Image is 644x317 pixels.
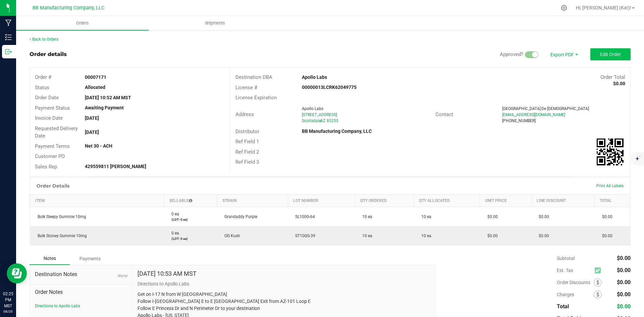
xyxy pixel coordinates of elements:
[30,50,67,58] div: Order details
[5,34,12,41] inline-svg: Inventory
[196,20,234,26] span: Shipments
[502,118,536,123] span: [PHONE_NUMBER]
[235,111,254,117] span: Address
[414,195,480,207] th: Qty Allocated
[613,81,625,86] strong: $0.00
[543,48,584,60] li: Export PDF
[557,256,575,261] span: Subtotal
[117,273,127,278] span: None
[617,303,631,310] span: $0.00
[235,139,259,145] span: Ref Field 1
[557,280,594,285] span: Order Discounts
[484,233,498,238] span: $0.00
[595,195,630,207] th: Total
[235,95,277,101] span: License Expiration
[35,143,70,149] span: Payment Terms
[597,139,624,165] img: Scan me!
[35,85,49,91] span: Status
[30,195,164,207] th: Item
[355,195,414,207] th: Qty Ordered
[7,263,27,283] iframe: Resource center
[67,20,98,26] span: Orders
[617,267,631,273] span: $0.00
[70,253,110,265] div: Payments
[35,105,70,111] span: Payment Status
[221,214,257,219] span: Grandaddy Purple
[235,128,259,135] span: Distributor
[85,129,99,135] strong: [DATE]
[138,280,430,287] p: Directions to Apollo Labs
[138,270,197,277] h4: [DATE] 10:53 AM MST
[35,95,59,101] span: Order Date
[599,233,612,238] span: $0.00
[35,164,57,170] span: Sales Rep
[35,115,63,121] span: Invoice Date
[221,233,240,238] span: OG Kush
[288,195,355,207] th: Lot Number
[235,149,259,155] span: Ref Field 2
[535,233,549,238] span: $0.00
[500,51,523,57] span: Approved?
[85,95,131,100] strong: [DATE] 10:52 AM MST
[164,195,217,207] th: Sellable
[16,16,149,30] a: Orders
[359,214,372,219] span: 10 ea
[292,214,315,219] span: SL100G-64
[600,74,625,80] span: Order Total
[85,105,124,110] strong: Awaiting Payment
[149,16,281,30] a: Shipments
[597,139,624,165] qrcode: 00007171
[302,74,327,80] strong: Apollo Labs
[85,143,112,149] strong: Net 30 - ACH
[35,288,127,296] span: Order Notes
[557,268,592,273] span: Est. Tax
[302,106,323,111] span: Apollo Labs
[560,5,568,11] div: Manage settings
[5,48,12,55] inline-svg: Outbound
[502,106,541,111] span: [GEOGRAPHIC_DATA]
[595,266,604,275] span: Calculate excise tax
[617,279,631,285] span: $0.00
[235,74,272,80] span: Destination DBA
[302,85,357,90] strong: 00000013LCRK62049775
[35,74,51,80] span: Order #
[3,309,13,314] p: 08/20
[85,74,106,80] strong: 00007171
[235,159,259,165] span: Ref Field 3
[480,195,531,207] th: Unit Price
[217,195,288,207] th: Strain
[418,214,431,219] span: 10 ea
[302,112,337,117] span: [STREET_ADDRESS]
[600,52,621,57] span: Edit Order
[535,214,549,219] span: $0.00
[302,128,372,134] strong: BB Manufacturing Company, LLC
[35,153,65,159] span: Customer PO
[359,233,372,238] span: 10 ea
[85,85,105,90] strong: Allocated
[168,236,213,241] p: (LOT: 0 ea)
[484,214,498,219] span: $0.00
[292,233,315,238] span: ST100G-39
[30,252,70,265] div: Notes
[34,214,86,219] span: Bulk Sleepy Gummie 10mg
[34,233,87,238] span: Bulk Stoney Gummie 10mg
[327,118,338,123] span: 85255
[599,214,612,219] span: $0.00
[617,255,631,261] span: $0.00
[33,5,104,11] span: BB Manufacturing Company, LLC
[418,233,431,238] span: 10 ea
[302,118,321,123] span: Scottsdale
[35,270,127,278] span: Destination Notes
[168,212,179,216] span: 0 ea
[85,115,99,121] strong: [DATE]
[502,112,565,117] span: [EMAIL_ADDRESS][DOMAIN_NAME]
[35,125,78,139] span: Requested Delivery Date
[617,291,631,298] span: $0.00
[235,85,257,91] span: License #
[5,19,12,26] inline-svg: Manufacturing
[590,48,631,60] button: Edit Order
[168,231,179,235] span: 0 ea
[557,303,569,310] span: Total
[576,5,631,10] span: Hi, [PERSON_NAME] (Kat)!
